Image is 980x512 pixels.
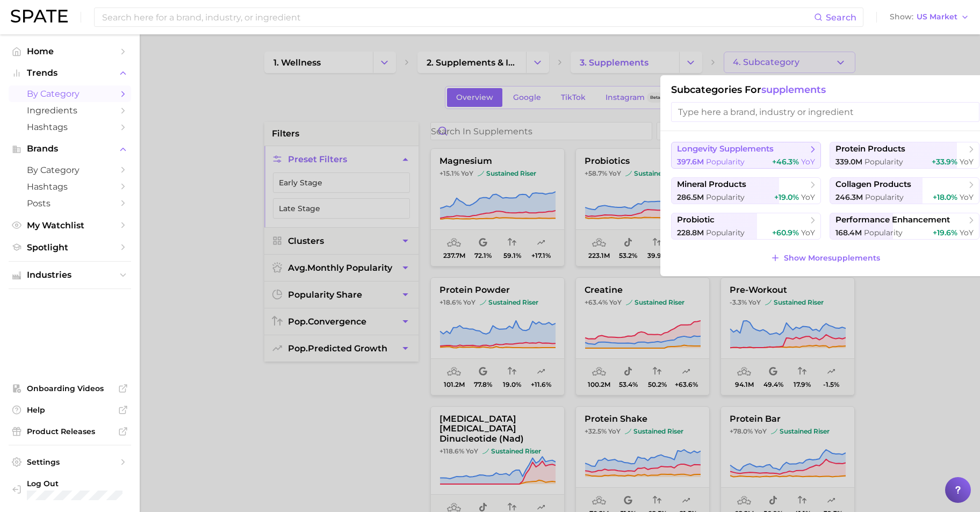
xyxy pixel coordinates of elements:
[27,384,113,393] span: Onboarding Videos
[9,85,131,102] a: by Category
[826,12,856,23] span: Search
[27,270,113,280] span: Industries
[27,220,113,230] span: My Watchlist
[864,157,903,167] span: Popularity
[27,242,113,253] span: Spotlight
[835,228,862,237] span: 168.4m
[9,454,131,470] a: Settings
[9,195,131,212] a: Posts
[27,68,113,78] span: Trends
[835,144,905,154] span: protein products
[960,192,974,202] span: YoY
[27,479,122,488] span: Log Out
[9,162,131,178] a: by Category
[11,10,68,23] img: SPATE
[830,142,979,169] button: protein products339.0m Popularity+33.9% YoY
[9,380,131,396] a: Onboarding Videos
[27,105,113,116] span: Ingredients
[9,217,131,234] a: My Watchlist
[677,192,704,202] span: 286.5m
[671,213,821,240] button: probiotic228.8m Popularity+60.9% YoY
[101,8,814,26] input: Search here for a brand, industry, or ingredient
[784,254,880,263] span: Show More supplements
[27,405,113,415] span: Help
[27,427,113,436] span: Product Releases
[677,215,715,225] span: probiotic
[27,144,113,154] span: Brands
[835,157,862,167] span: 339.0m
[774,192,799,202] span: +19.0%
[801,157,815,167] span: YoY
[9,423,131,439] a: Product Releases
[801,192,815,202] span: YoY
[864,228,903,237] span: Popularity
[706,157,745,167] span: Popularity
[887,10,972,24] button: ShowUS Market
[27,89,113,99] span: by Category
[835,179,911,190] span: collagen products
[772,157,799,167] span: +46.3%
[9,239,131,256] a: Spotlight
[960,228,974,237] span: YoY
[9,102,131,119] a: Ingredients
[9,43,131,60] a: Home
[27,457,113,467] span: Settings
[9,65,131,81] button: Trends
[933,192,957,202] span: +18.0%
[27,198,113,208] span: Posts
[835,215,950,225] span: performance enhancement
[677,157,704,167] span: 397.6m
[932,157,957,167] span: +33.9%
[27,122,113,132] span: Hashtags
[27,46,113,56] span: Home
[9,141,131,157] button: Brands
[706,192,745,202] span: Popularity
[671,177,821,204] button: mineral products286.5m Popularity+19.0% YoY
[917,14,957,20] span: US Market
[27,165,113,175] span: by Category
[677,228,704,237] span: 228.8m
[960,157,974,167] span: YoY
[835,192,863,202] span: 246.3m
[761,84,826,96] span: supplements
[27,182,113,192] span: Hashtags
[933,228,957,237] span: +19.6%
[677,179,746,190] span: mineral products
[677,144,774,154] span: longevity supplements
[9,402,131,418] a: Help
[671,142,821,169] button: longevity supplements397.6m Popularity+46.3% YoY
[865,192,904,202] span: Popularity
[671,102,979,122] input: Type here a brand, industry or ingredient
[772,228,799,237] span: +60.9%
[9,178,131,195] a: Hashtags
[768,250,882,265] button: Show Moresupplements
[671,84,979,96] h1: Subcategories for
[830,213,979,240] button: performance enhancement168.4m Popularity+19.6% YoY
[830,177,979,204] button: collagen products246.3m Popularity+18.0% YoY
[9,267,131,283] button: Industries
[801,228,815,237] span: YoY
[9,475,131,503] a: Log out. Currently logged in with e-mail unhokang@lghnh.com.
[9,119,131,135] a: Hashtags
[890,14,913,20] span: Show
[706,228,745,237] span: Popularity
